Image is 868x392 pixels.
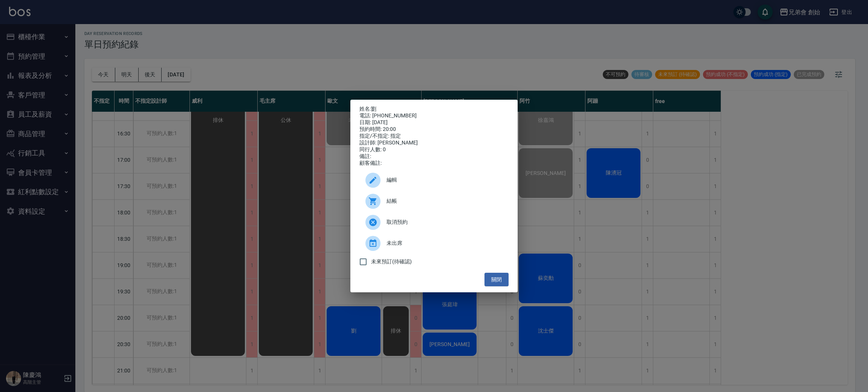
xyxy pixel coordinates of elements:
[359,126,509,133] div: 預約時間: 20:00
[371,106,376,112] a: 劉
[387,176,503,184] span: 編輯
[484,273,509,287] button: 關閉
[359,119,509,126] div: 日期: [DATE]
[387,218,503,226] span: 取消預約
[359,140,509,146] div: 設計師: [PERSON_NAME]
[359,170,509,191] div: 編輯
[359,106,509,112] p: 姓名:
[387,239,503,247] span: 未出席
[387,197,503,205] span: 結帳
[359,233,509,254] div: 未出席
[359,146,509,153] div: 同行人數: 0
[359,133,509,140] div: 指定/不指定: 指定
[359,112,509,119] div: 電話: [PHONE_NUMBER]
[359,160,509,167] div: 顧客備註:
[359,212,509,233] div: 取消預約
[359,191,509,212] a: 結帳
[371,258,412,266] span: 未來預訂(待確認)
[359,153,509,160] div: 備註:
